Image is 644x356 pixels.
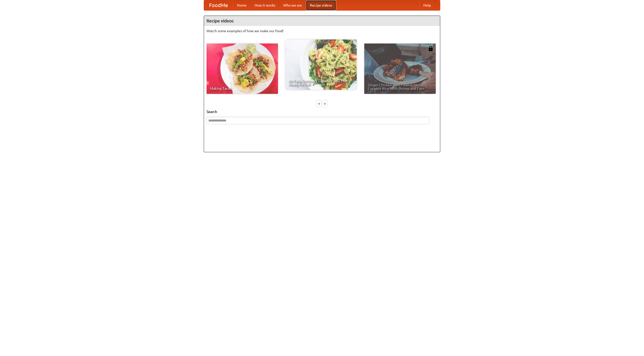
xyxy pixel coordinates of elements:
span: An Easy, Summery Tomato Pasta That's Ready for Fall [289,79,353,86]
div: « [317,100,321,107]
a: FoodMe [204,0,233,10]
p: Watch some examples of how we make our food! [207,28,437,33]
a: Who we are [279,0,306,10]
a: Making Tacos [207,44,278,94]
a: Help [419,0,435,10]
h5: Search [207,109,437,114]
a: Recipe videos [306,0,336,10]
span: Making Tacos [210,87,274,90]
a: An Easy, Summery Tomato Pasta That's Ready for Fall [285,39,357,90]
div: » [323,100,327,107]
a: Home [233,0,251,10]
h4: Recipe videos [204,16,440,26]
a: How it works [251,0,279,10]
img: 483408.png [428,46,433,51]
